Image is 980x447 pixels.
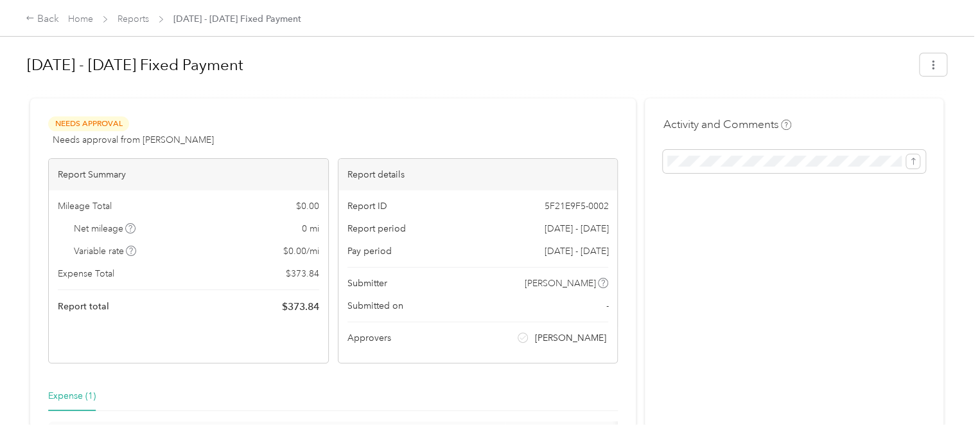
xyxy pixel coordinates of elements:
[282,299,319,315] span: $ 373.84
[26,12,59,27] div: Back
[544,199,608,213] span: 5F21E9F5-0002
[68,14,93,24] a: Home
[535,331,606,345] span: [PERSON_NAME]
[48,389,96,403] div: Expense (1)
[48,116,129,131] span: Needs Approval
[27,50,911,80] h1: Aug 1 - 31, 2025 Fixed Payment
[347,299,403,313] span: Submitted on
[53,133,214,147] span: Needs approval from [PERSON_NAME]
[286,267,319,280] span: $ 373.84
[49,159,328,190] div: Report Summary
[58,199,112,213] span: Mileage Total
[118,14,149,24] a: Reports
[347,331,391,345] span: Approvers
[347,222,406,235] span: Report period
[302,222,319,235] span: 0 mi
[173,12,301,26] span: [DATE] - [DATE] Fixed Payment
[908,375,980,447] iframe: Everlance-gr Chat Button Frame
[338,159,618,190] div: Report details
[525,277,596,290] span: [PERSON_NAME]
[74,244,137,258] span: Variable rate
[58,267,114,280] span: Expense Total
[347,277,387,290] span: Submitter
[74,222,136,235] span: Net mileage
[347,244,392,258] span: Pay period
[347,199,387,213] span: Report ID
[283,244,319,258] span: $ 0.00 / mi
[58,300,109,313] span: Report total
[296,199,319,213] span: $ 0.00
[606,299,608,313] span: -
[663,116,791,132] h4: Activity and Comments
